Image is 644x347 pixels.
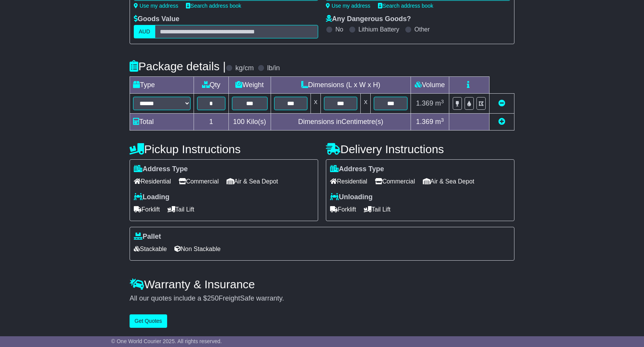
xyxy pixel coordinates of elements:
[378,3,433,9] a: Search address book
[134,3,178,9] a: Use my address
[174,243,220,255] span: Non Stackable
[267,64,280,73] label: lb/in
[358,26,399,33] label: Lithium Battery
[326,143,514,155] h4: Delivery Instructions
[134,193,169,202] label: Loading
[326,15,411,23] label: Any Dangerous Goods?
[271,114,411,131] td: Dimensions in Centimetre(s)
[134,243,167,255] span: Stackable
[134,25,155,38] label: AUD
[335,26,343,33] label: No
[228,114,271,131] td: Kilo(s)
[130,143,318,155] h4: Pickup Instructions
[361,94,371,114] td: x
[134,203,160,215] span: Forklift
[134,165,188,173] label: Address Type
[134,175,171,187] span: Residential
[194,77,229,94] td: Qty
[233,118,245,126] span: 100
[130,60,226,73] h4: Package details |
[130,77,194,94] td: Type
[130,278,514,291] h4: Warranty & Insurance
[111,338,222,344] span: © One World Courier 2025. All rights reserved.
[130,294,514,303] div: All our quotes include a $ FreightSafe warranty.
[330,165,384,173] label: Address Type
[330,175,367,187] span: Residential
[441,117,444,123] sup: 3
[423,175,475,187] span: Air & Sea Depot
[416,99,433,107] span: 1.369
[134,233,161,241] label: Pallet
[311,94,321,114] td: x
[227,175,278,187] span: Air & Sea Depot
[194,114,229,131] td: 1
[414,26,430,33] label: Other
[134,15,179,23] label: Goods Value
[435,99,444,107] span: m
[271,77,411,94] td: Dimensions (L x W x H)
[130,314,167,328] button: Get Quotes
[441,99,444,104] sup: 3
[228,77,271,94] td: Weight
[435,118,444,126] span: m
[186,3,241,9] a: Search address book
[498,118,505,126] a: Add new item
[498,99,505,107] a: Remove this item
[326,3,370,9] a: Use my address
[416,118,433,126] span: 1.369
[411,77,449,94] td: Volume
[168,203,194,215] span: Tail Lift
[179,175,219,187] span: Commercial
[330,193,373,202] label: Unloading
[235,64,254,73] label: kg/cm
[130,114,194,131] td: Total
[207,294,219,302] span: 250
[330,203,356,215] span: Forklift
[364,203,391,215] span: Tail Lift
[375,175,415,187] span: Commercial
